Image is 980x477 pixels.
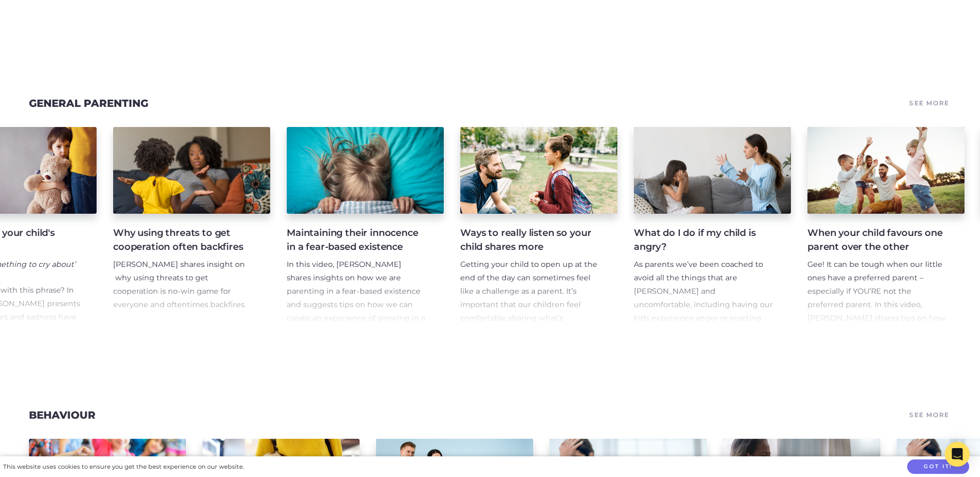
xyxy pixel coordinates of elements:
[807,258,948,352] p: Gee! It can be tough when our little ones have a preferred parent – especially if YOU’RE not the ...
[945,442,970,467] div: Open Intercom Messenger
[634,226,774,254] h4: What do I do if my child is angry?
[634,127,791,325] a: What do I do if my child is angry? As parents we’ve been coached to avoid all the things that are...
[287,258,427,339] p: In this video, [PERSON_NAME] shares insights on how we are parenting in a fear-based existence an...
[3,462,244,472] div: This website uses cookies to ensure you get the best experience on our website.
[807,127,965,325] a: When your child favours one parent over the other Gee! It can be tough when our little ones have ...
[113,226,254,254] h4: Why using threats to get cooperation often backfires
[634,258,774,392] p: As parents we’ve been coached to avoid all the things that are [PERSON_NAME] and uncomfortable, i...
[29,97,148,109] a: General Parenting
[807,226,948,254] h4: When your child favours one parent over the other
[287,226,427,254] h4: Maintaining their innocence in a fear-based existence
[460,226,601,254] h4: Ways to really listen so your child shares more
[907,459,969,474] button: Got it!
[113,127,270,325] a: Why using threats to get cooperation often backfires [PERSON_NAME] shares insight on why using th...
[29,409,96,421] a: Behaviour
[287,127,444,325] a: Maintaining their innocence in a fear-based existence In this video, [PERSON_NAME] shares insight...
[460,127,617,325] a: Ways to really listen so your child shares more Getting your child to open up at the end of the d...
[908,408,951,422] a: See More
[460,258,601,378] p: Getting your child to open up at the end of the day can sometimes feel like a challenge as a pare...
[113,258,254,312] p: [PERSON_NAME] shares insight on why using threats to get cooperation is no-win game for everyone ...
[908,96,951,110] a: See More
